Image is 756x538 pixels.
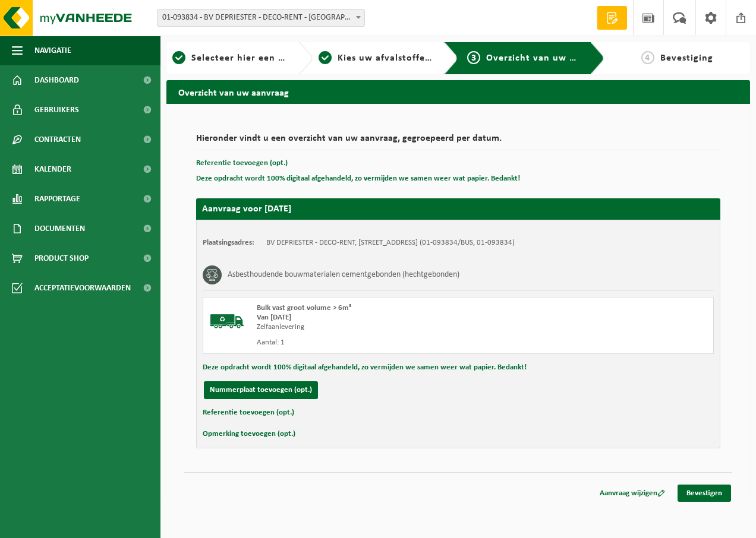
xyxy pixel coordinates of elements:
[467,51,480,64] span: 3
[202,204,291,214] strong: Aanvraag voor [DATE]
[257,322,506,332] div: Zelfaanlevering
[34,214,85,243] span: Documenten
[203,426,295,442] button: Opmerking toevoegen (opt.)
[203,405,294,420] button: Referentie toevoegen (opt.)
[34,65,79,95] span: Dashboard
[204,381,318,399] button: Nummerplaat toevoegen (opt.)
[486,53,612,63] span: Overzicht van uw aanvraag
[591,485,674,502] a: Aanvraag wijzigen
[338,53,501,63] span: Kies uw afvalstoffen en recipiënten
[34,95,79,125] span: Gebruikers
[257,304,351,312] span: Bulk vast groot volume > 6m³
[166,80,750,103] h2: Overzicht van uw aanvraag
[228,265,459,284] h3: Asbesthoudende bouwmaterialen cementgebonden (hechtgebonden)
[34,36,71,65] span: Navigatie
[196,171,520,186] button: Deze opdracht wordt 100% digitaal afgehandeld, zo vermijden we samen weer wat papier. Bedankt!
[641,51,654,64] span: 4
[34,184,80,214] span: Rapportage
[172,51,289,65] a: 1Selecteer hier een vestiging
[266,238,515,248] td: BV DEPRIESTER - DECO-RENT, [STREET_ADDRESS] (01-093834/BUS, 01-093834)
[678,485,731,502] a: Bevestigen
[209,303,245,339] img: BL-SO-LV.png
[257,338,506,347] div: Aantal: 1
[34,243,89,273] span: Product Shop
[191,53,320,63] span: Selecteer hier een vestiging
[203,360,527,375] button: Deze opdracht wordt 100% digitaal afgehandeld, zo vermijden we samen weer wat papier. Bedankt!
[319,51,435,65] a: 2Kies uw afvalstoffen en recipiënten
[319,51,332,64] span: 2
[196,134,720,150] h2: Hieronder vindt u een overzicht van uw aanvraag, gegroepeerd per datum.
[172,51,185,64] span: 1
[203,239,254,246] strong: Plaatsingsadres:
[34,154,71,184] span: Kalender
[157,9,365,27] span: 01-093834 - BV DEPRIESTER - DECO-RENT - KLUISBERGEN
[157,10,364,26] span: 01-093834 - BV DEPRIESTER - DECO-RENT - KLUISBERGEN
[257,314,291,321] strong: Van [DATE]
[660,53,713,63] span: Bevestiging
[34,125,81,154] span: Contracten
[34,273,131,303] span: Acceptatievoorwaarden
[196,156,288,171] button: Referentie toevoegen (opt.)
